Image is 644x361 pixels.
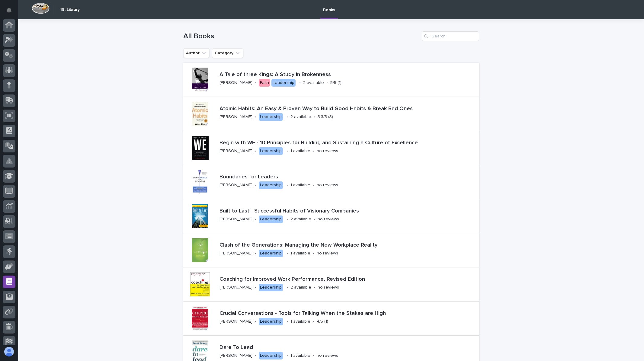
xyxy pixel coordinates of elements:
p: no reviews [317,149,338,154]
p: [PERSON_NAME] [219,251,252,256]
p: • [255,183,256,188]
div: Leadership [259,284,283,291]
p: 1 available [290,319,310,324]
a: Clash of the Generations: Managing the New Workplace Reality[PERSON_NAME]•Leadership•1 available•... [183,233,479,267]
p: • [287,285,288,290]
p: no reviews [318,285,339,290]
div: Notifications [8,7,15,17]
div: Leadership [259,352,283,359]
div: Leadership [259,250,283,257]
div: Leadership [259,147,283,155]
p: • [314,114,315,120]
p: Boundaries for Leaders [219,174,397,180]
p: • [299,80,301,85]
div: Faith [259,79,270,87]
p: • [313,353,314,358]
p: • [314,285,315,290]
p: Atomic Habits: An Easy & Proven Way to Build Good Habits & Break Bad Ones [219,106,477,112]
p: Clash of the Generations: Managing the New Workplace Reality [219,242,477,249]
p: Built to Last - Successful Habits of Visionary Companies [219,208,477,215]
p: • [287,149,288,154]
p: • [255,149,256,154]
div: Leadership [259,113,283,121]
div: Leadership [259,181,283,189]
p: • [255,285,256,290]
a: Atomic Habits: An Easy & Proven Way to Build Good Habits & Break Bad Ones[PERSON_NAME]•Leadership... [183,97,479,131]
p: • [287,319,288,324]
p: [PERSON_NAME] [219,353,252,358]
a: Crucial Conversations - Tools for Talking When the Stakes are High[PERSON_NAME]•Leadership•1 avai... [183,302,479,336]
p: • [255,319,256,324]
p: • [255,80,256,85]
p: no reviews [317,353,338,358]
p: A Tale of three Kings: A Study in Brokenness [219,72,453,78]
p: • [255,353,256,358]
p: no reviews [318,217,339,222]
p: 1 available [290,183,310,188]
p: Begin with WE - 10 Principles for Building and Sustaining a Culture of Excellence [219,140,477,146]
p: 5/5 (1) [330,80,341,85]
p: • [287,183,288,188]
p: [PERSON_NAME] [219,319,252,324]
p: no reviews [317,251,338,256]
p: • [287,114,288,120]
p: 2 available [303,80,324,85]
p: • [314,217,315,222]
p: [PERSON_NAME] [219,80,252,85]
p: [PERSON_NAME] [219,217,252,222]
h1: All Books [183,32,419,41]
a: Built to Last - Successful Habits of Visionary Companies[PERSON_NAME]•Leadership•2 available•no r... [183,199,479,233]
p: [PERSON_NAME] [219,149,252,154]
p: 1 available [290,251,310,256]
p: 2 available [290,285,311,290]
button: users-avatar [3,345,15,358]
p: Dare To Lead [219,344,372,351]
p: • [255,251,256,256]
button: Category [212,48,243,58]
p: Coaching for Improved Work Performance, Revised Edition [219,276,477,283]
p: 2 available [290,217,311,222]
p: • [287,217,288,222]
p: 3.3/5 (3) [318,114,333,120]
p: [PERSON_NAME] [219,183,252,188]
p: • [255,217,256,222]
div: Leadership [259,216,283,223]
p: [PERSON_NAME] [219,285,252,290]
p: • [287,353,288,358]
button: Notifications [3,4,15,16]
p: • [313,183,314,188]
h2: 19. Library [60,7,80,12]
p: 1 available [290,149,310,154]
p: 4/5 (1) [317,319,328,324]
p: • [326,80,328,85]
div: Leadership [259,318,283,325]
p: • [287,251,288,256]
p: • [313,251,314,256]
button: Author [183,48,210,58]
p: • [255,114,256,120]
a: A Tale of three Kings: A Study in Brokenness[PERSON_NAME]•FaithLeadership•2 available•5/5 (1) [183,63,479,97]
p: Crucial Conversations - Tools for Talking When the Stakes are High [219,310,477,317]
p: 2 available [290,114,311,120]
img: Workspace Logo [32,3,50,14]
p: • [313,149,314,154]
input: Search [422,31,479,41]
p: [PERSON_NAME] [219,114,252,120]
div: Leadership [271,79,296,87]
p: 1 available [290,353,310,358]
p: • [313,319,314,324]
a: Begin with WE - 10 Principles for Building and Sustaining a Culture of Excellence[PERSON_NAME]•Le... [183,131,479,165]
p: no reviews [317,183,338,188]
a: Coaching for Improved Work Performance, Revised Edition[PERSON_NAME]•Leadership•2 available•no re... [183,267,479,302]
a: Boundaries for Leaders[PERSON_NAME]•Leadership•1 available•no reviews [183,165,479,199]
